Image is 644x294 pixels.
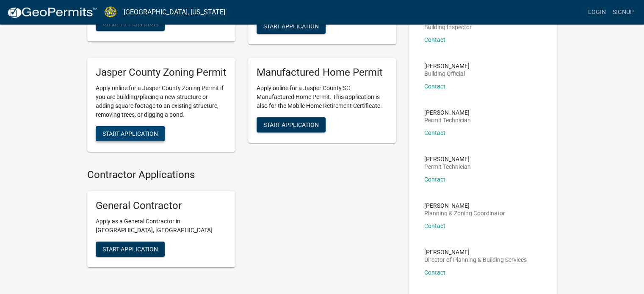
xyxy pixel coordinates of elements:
[424,164,471,170] p: Permit Technician
[585,4,609,20] a: Login
[102,245,158,252] span: Start Application
[96,126,165,141] button: Start Application
[124,5,225,19] a: [GEOGRAPHIC_DATA], [US_STATE]
[263,23,319,30] span: Start Application
[424,203,505,209] p: [PERSON_NAME]
[96,217,227,235] p: Apply as a General Contractor in [GEOGRAPHIC_DATA], [GEOGRAPHIC_DATA]
[102,19,158,26] span: Start Application
[87,169,396,274] wm-workflow-list-section: Contractor Applications
[424,176,445,183] a: Contact
[424,249,527,255] p: [PERSON_NAME]
[424,129,445,136] a: Contact
[257,84,388,110] p: Apply online for a Jasper County SC Manufactured Home Permit. This application is also for the Mo...
[96,66,227,79] h5: Jasper County Zoning Permit
[96,200,227,212] h5: General Contractor
[424,83,445,90] a: Contact
[96,242,165,257] button: Start Application
[263,121,319,128] span: Start Application
[104,6,117,18] img: Jasper County, South Carolina
[96,16,165,31] button: Start Application
[257,117,326,132] button: Start Application
[96,84,227,119] p: Apply online for a Jasper County Zoning Permit if you are building/placing a new structure or add...
[424,63,470,69] p: [PERSON_NAME]
[87,169,396,181] h4: Contractor Applications
[424,257,527,263] p: Director of Planning & Building Services
[424,24,472,30] p: Building Inspector
[102,130,158,137] span: Start Application
[424,269,445,276] a: Contact
[424,223,445,229] a: Contact
[257,66,388,79] h5: Manufactured Home Permit
[609,4,637,20] a: Signup
[424,210,505,216] p: Planning & Zoning Coordinator
[424,110,471,115] p: [PERSON_NAME]
[424,156,471,162] p: [PERSON_NAME]
[257,19,326,34] button: Start Application
[424,71,470,77] p: Building Official
[424,117,471,123] p: Permit Technician
[424,36,445,43] a: Contact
